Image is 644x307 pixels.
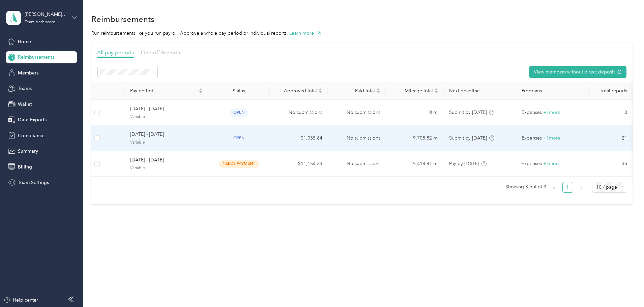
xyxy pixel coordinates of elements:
span: 10 / page [596,182,623,192]
th: Pay period [125,82,208,100]
span: right [579,186,583,190]
button: Learn more [289,30,321,37]
span: [DATE] - [DATE] [130,156,203,164]
span: + 1 more [543,161,560,166]
td: 0 [589,100,632,125]
td: 21 [589,125,632,151]
span: [DATE] - [DATE] [130,105,203,113]
span: caret-up [318,87,322,91]
span: caret-down [376,90,380,94]
p: Run reimbursements like you run payroll. Approve a whole pay period or individual reports. [91,30,633,37]
button: right [576,182,587,193]
th: Mileage total [386,82,444,100]
span: + 1 more [543,110,560,115]
span: Variable [130,114,203,120]
td: $11,154.33 [270,151,328,177]
span: caret-down [434,90,438,94]
span: caret-down [199,90,203,94]
span: Summary [18,148,38,155]
span: Team Settings [18,179,49,186]
span: caret-down [318,90,322,94]
th: Total reports [589,82,632,100]
button: left [549,182,560,193]
td: $1,035.64 [270,125,328,151]
span: Reimbursements [18,54,54,61]
div: Page Size [592,182,627,193]
h1: Reimbursements [91,16,154,23]
li: Previous Page [549,182,560,193]
td: 0 mi [386,100,444,125]
div: Team dashboard [25,20,56,24]
span: Pay by [DATE] [449,161,479,166]
span: caret-up [376,87,380,91]
span: Expenses [522,134,542,142]
span: One-off Reports [141,49,180,56]
span: needs payment [219,160,259,167]
td: No submissions [270,100,328,125]
span: + 1 more [543,135,560,141]
span: open [230,109,248,116]
td: 35 [589,151,632,177]
span: Data Exports [18,116,47,123]
td: No submissions [328,125,386,151]
span: Mileage total [391,88,433,94]
a: 1 [563,182,573,192]
div: Status [213,88,264,94]
span: Variable [130,165,203,171]
th: Paid total [328,82,386,100]
td: 9,708.82 mi [386,125,444,151]
td: No submissions [328,100,386,125]
span: Expenses [522,109,542,116]
span: Submit by [DATE] [449,110,487,115]
span: Home [18,38,31,45]
td: 15,418.81 mi [386,151,444,177]
span: Wallet [18,101,32,108]
td: No submissions [328,151,386,177]
span: Compliance [18,132,45,139]
span: Paid total [333,88,375,94]
button: View members without direct deposit [529,66,626,78]
span: Billing [18,163,32,171]
span: left [552,186,556,190]
span: Pay period [130,88,197,94]
button: Help center [4,297,38,304]
span: [DATE] - [DATE] [130,131,203,138]
span: open [230,134,248,142]
span: Expenses [522,160,542,167]
div: [PERSON_NAME] Bros [25,11,67,18]
span: Submit by [DATE] [449,135,487,141]
span: Variable [130,140,203,146]
span: Approved total [275,88,317,94]
li: Next Page [576,182,587,193]
th: Next deadline [444,82,516,100]
li: 1 [562,182,573,193]
iframe: Everlance-gr Chat Button Frame [606,269,644,307]
span: caret-up [199,87,203,91]
th: Programs [516,82,589,100]
span: Teams [18,85,32,92]
th: Approved total [270,82,328,100]
span: Members [18,69,38,76]
span: Showing 3 out of 3 [505,182,546,192]
span: All pay periods [97,49,134,56]
span: caret-up [434,87,438,91]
